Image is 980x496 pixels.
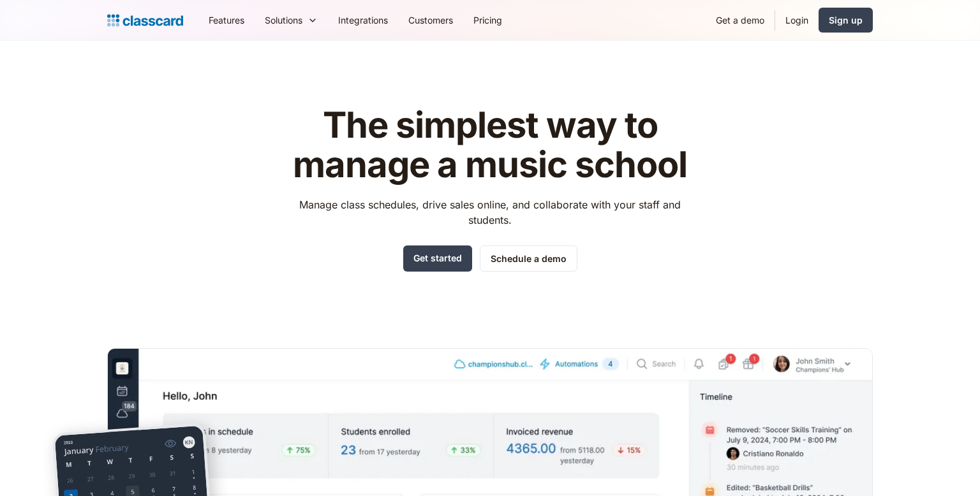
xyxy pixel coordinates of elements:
a: Schedule a demo [480,245,577,272]
a: Get a demo [706,6,775,34]
a: Get started [403,245,472,272]
h1: The simplest way to manage a music school [288,106,693,184]
a: Customers [398,6,463,34]
a: Integrations [328,6,398,34]
a: home [107,11,183,29]
a: Sign up [819,8,873,33]
a: Login [775,6,819,34]
div: Sign up [829,13,863,27]
div: Solutions [265,13,302,27]
a: Pricing [463,6,512,34]
p: Manage class schedules, drive sales online, and collaborate with your staff and students. [288,197,693,228]
div: Solutions [255,6,328,34]
a: Features [198,6,255,34]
